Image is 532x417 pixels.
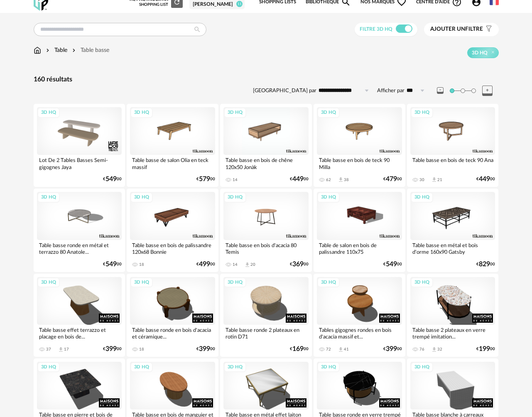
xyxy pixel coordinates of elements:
[127,104,218,187] a: 3D HQ Table basse de salon Olia en teck massif €57900
[105,346,117,352] span: 399
[430,26,465,32] span: Ajouter un
[224,277,246,288] div: 3D HQ
[224,362,246,373] div: 3D HQ
[46,347,51,352] div: 37
[410,240,495,257] div: Table basse en métal et bois d'orme 160x90 Gatsby
[479,262,490,267] span: 829
[383,346,402,352] div: € 00
[34,46,41,54] img: svg+xml;base64,PHN2ZyB3aWR0aD0iMTYiIGhlaWdodD0iMTciIHZpZXdCb3g9IjAgMCAxNiAxNyIgZmlsbD0ibm9uZSIgeG...
[317,362,340,373] div: 3D HQ
[220,104,312,187] a: 3D HQ Table basse en bois de chêne 120x50 Jonàk 14 €44900
[407,189,499,272] a: 3D HQ Table basse en métal et bois d'orme 160x90 Gatsby €82900
[37,240,122,257] div: Table basse ronde en métal et terrazzo 80 Anatole...
[476,262,495,267] div: € 00
[233,177,238,182] div: 14
[437,347,442,352] div: 32
[196,262,215,267] div: € 00
[127,274,218,357] a: 3D HQ Table basse ronde en bois d'acacia et céramique... 18 €39900
[193,1,241,8] div: [PERSON_NAME]
[407,104,499,187] a: 3D HQ Table basse en bois de teck 90 Ana 30 Download icon 21 €44900
[410,155,495,172] div: Table basse en bois de teck 90 Ana
[103,177,122,182] div: € 00
[317,277,340,288] div: 3D HQ
[127,189,218,272] a: 3D HQ Table basse en bois de palissandre 120x68 Bonnie 18 €49900
[37,325,122,341] div: Table basse effet terrazzo et placage en bois de...
[411,108,433,118] div: 3D HQ
[476,346,495,352] div: € 00
[130,362,153,373] div: 3D HQ
[292,346,304,352] span: 169
[37,155,122,172] div: Lot De 2 Tables Basses Semi-gigognes Jaya
[479,346,490,352] span: 199
[139,262,144,267] div: 18
[44,46,51,54] img: svg+xml;base64,PHN2ZyB3aWR0aD0iMTYiIGhlaWdodD0iMTYiIHZpZXdCb3g9IjAgMCAxNiAxNiIgZmlsbD0ibm9uZSIgeG...
[105,177,117,182] span: 549
[410,325,495,341] div: Table basse 2 plateaux en verre trempé imitation...
[338,177,344,183] span: Download icon
[224,192,246,203] div: 3D HQ
[386,346,397,352] span: 399
[326,347,331,352] div: 72
[64,347,69,352] div: 17
[130,277,153,288] div: 3D HQ
[196,346,215,352] div: € 00
[419,347,424,352] div: 76
[326,177,331,182] div: 62
[37,108,60,118] div: 3D HQ
[411,192,433,203] div: 3D HQ
[430,26,483,33] span: filtre
[233,262,238,267] div: 14
[44,46,67,54] div: Table
[290,177,309,182] div: € 00
[34,75,499,84] div: 160 résultats
[386,262,397,267] span: 549
[253,87,316,94] label: [GEOGRAPHIC_DATA] par
[407,274,499,357] a: 3D HQ Table basse 2 plateaux en verre trempé imitation... 76 Download icon 32 €19900
[220,274,312,357] a: 3D HQ Table basse ronde 2 plateaux en rotin D71 €16900
[220,189,312,272] a: 3D HQ Table basse en bois d'acacia 80 Temis 14 Download icon 20 €36900
[105,262,117,267] span: 549
[431,346,437,353] span: Download icon
[360,27,392,32] span: Filtre 3D HQ
[411,277,433,288] div: 3D HQ
[314,274,405,357] a: 3D HQ Tables gigognes rondes en bois d'acacia massif et... 72 Download icon 41 €39900
[317,155,402,172] div: Table basse en bois de teck 90 Milla
[431,177,437,183] span: Download icon
[314,189,405,272] a: 3D HQ Table de salon en bois de palissandre 110x75 [PERSON_NAME] €54900
[383,177,402,182] div: € 00
[386,177,397,182] span: 479
[383,262,402,267] div: € 00
[483,26,493,33] span: Filter icon
[437,177,442,182] div: 21
[34,189,125,272] a: 3D HQ Table basse ronde en métal et terrazzo 80 Anatole... €54900
[37,362,60,373] div: 3D HQ
[34,104,125,187] a: 3D HQ Lot De 2 Tables Basses Semi-gigognes Jaya €54900
[223,155,309,172] div: Table basse en bois de chêne 120x50 Jonàk
[58,346,64,353] span: Download icon
[424,23,499,36] button: Ajouter unfiltre Filter icon
[236,1,243,7] span: 11
[130,325,215,341] div: Table basse ronde en bois d'acacia et céramique...
[419,177,424,182] div: 30
[338,346,344,353] span: Download icon
[472,49,488,56] span: 3D HQ
[290,346,309,352] div: € 00
[130,240,215,257] div: Table basse en bois de palissandre 120x68 Bonnie
[344,177,349,182] div: 38
[199,177,210,182] span: 579
[377,87,405,94] label: Afficher par
[292,177,304,182] span: 449
[411,362,433,373] div: 3D HQ
[196,177,215,182] div: € 00
[476,177,495,182] div: € 00
[479,177,490,182] span: 449
[244,262,250,268] span: Download icon
[139,347,144,352] div: 18
[292,262,304,267] span: 369
[199,346,210,352] span: 399
[317,192,340,203] div: 3D HQ
[37,277,60,288] div: 3D HQ
[314,104,405,187] a: 3D HQ Table basse en bois de teck 90 Milla 62 Download icon 38 €47900
[130,108,153,118] div: 3D HQ
[130,192,153,203] div: 3D HQ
